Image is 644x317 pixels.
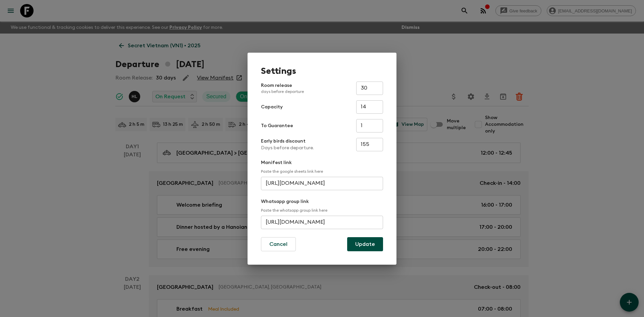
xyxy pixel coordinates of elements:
p: Early birds discount [261,138,314,145]
p: Manifest link [261,159,383,166]
button: Update [347,237,383,251]
input: e.g. https://docs.google.com/spreadsheets/d/1P7Zz9v8J0vXy1Q/edit#gid=0 [261,177,383,190]
input: e.g. https://chat.whatsapp.com/... [261,216,383,229]
p: Days before departure. [261,145,314,151]
p: Room release [261,82,304,94]
input: e.g. 180 [356,138,383,151]
p: days before departure [261,89,304,94]
p: Paste the google sheets link here [261,169,383,174]
p: To Guarantee [261,122,293,129]
p: Capacity [261,104,283,110]
h1: Settings [261,66,383,76]
p: Whatsapp group link [261,198,383,205]
input: e.g. 30 [356,82,383,95]
input: e.g. 4 [356,119,383,133]
p: Paste the whatsapp group link here [261,208,383,213]
button: Cancel [261,237,296,251]
input: e.g. 14 [356,100,383,114]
